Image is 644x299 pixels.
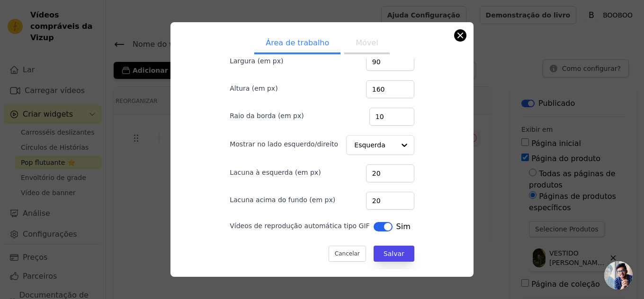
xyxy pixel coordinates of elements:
[266,38,329,47] font: Área de trabalho
[230,169,321,176] font: Lacuna à esquerda (em px)
[230,57,283,65] font: Largura (em px)
[230,222,369,230] font: Vídeos de reprodução automática tipo GIF
[230,112,304,120] font: Raio da borda (em px)
[230,140,338,148] font: Mostrar no lado esquerdo/direito
[356,38,378,47] font: Móvel
[230,196,335,204] font: Lacuna acima do fundo (em px)
[396,222,411,231] font: Sim
[384,250,404,257] font: Salvar
[455,30,466,41] button: Fechar modal
[604,261,633,290] a: Conversa aberta
[230,85,277,92] font: Altura (em px)
[335,250,360,257] font: Cancelar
